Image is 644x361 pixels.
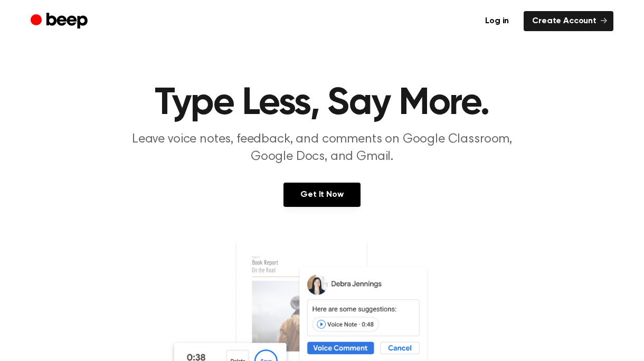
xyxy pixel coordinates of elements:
[31,11,90,32] a: Beep
[283,183,360,207] a: Get It Now
[524,11,613,31] a: Create Account
[52,84,592,122] h1: Type Less, Say More.
[477,11,517,31] a: Log in
[119,131,525,166] p: Leave voice notes, feedback, and comments on Google Classroom, Google Docs, and Gmail.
